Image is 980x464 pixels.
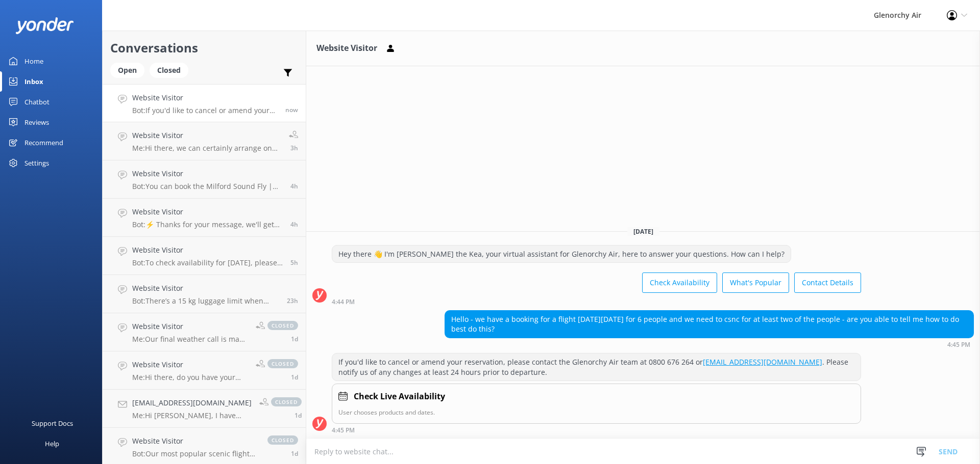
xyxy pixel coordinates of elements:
span: Sep 29 2025 11:47am (UTC +13:00) Pacific/Auckland [290,220,298,229]
div: Reviews [24,112,49,132]
div: Support Docs [32,413,73,433]
h4: [EMAIL_ADDRESS][DOMAIN_NAME] [132,397,252,408]
p: Bot: ⚡ Thanks for your message, we'll get back to you as soon as we can. You're also welcome to k... [132,220,283,229]
a: Website VisitorBot:There’s a 15 kg luggage limit when flying with Glenorchy Air. Please check our... [103,275,306,313]
span: Sep 29 2025 11:17am (UTC +13:00) Pacific/Auckland [290,258,298,267]
strong: 4:45 PM [947,342,970,348]
div: Help [45,433,59,454]
a: [EMAIL_ADDRESS][DOMAIN_NAME] [703,357,822,367]
p: Me: Hi there, do you have your reference number, please and I can have a look for you? [132,373,248,382]
h4: Check Live Availability [354,390,445,403]
div: Closed [150,63,188,78]
span: Sep 29 2025 12:06pm (UTC +13:00) Pacific/Auckland [290,182,298,190]
span: Sep 28 2025 12:50pm (UTC +13:00) Pacific/Auckland [295,411,302,420]
div: Sep 29 2025 04:44pm (UTC +13:00) Pacific/Auckland [332,298,861,305]
span: Sep 28 2025 06:00am (UTC +13:00) Pacific/Auckland [291,449,298,458]
h4: Website Visitor [132,92,278,103]
div: Home [24,51,43,71]
div: Hello - we have a booking for a flight [DATE][DATE] for 6 people and we need to csnc for at least... [445,311,973,338]
div: Hey there 👋 I'm [PERSON_NAME] the Kea, your virtual assistant for Glenorchy Air, here to answer y... [332,245,791,263]
p: Me: Hi there, we can certainly arrange one way flights on each day, the price for this is $499 pe... [132,144,281,153]
span: [DATE] [627,227,659,236]
a: [EMAIL_ADDRESS][DOMAIN_NAME]Me:Hi [PERSON_NAME], I have sent you an email to the address listed a... [103,390,306,428]
h4: Website Visitor [132,359,248,370]
p: Bot: Our most popular scenic flights include: - Milford Sound Fly | Cruise | Fly - Our most popul... [132,449,257,458]
p: Me: Our final weather call is made 1hr before the scheduled departure time. Unfortunately we woul... [132,335,248,344]
p: Bot: There’s a 15 kg luggage limit when flying with Glenorchy Air. Please check our list of restr... [132,296,279,306]
h4: Website Visitor [132,206,283,217]
div: Sep 29 2025 04:45pm (UTC +13:00) Pacific/Auckland [332,426,861,433]
h4: Website Visitor [132,130,281,141]
p: Me: Hi [PERSON_NAME], I have sent you an email to the address listed above. Thanks, [PERSON_NAME]. [132,411,252,420]
span: Sep 29 2025 12:56pm (UTC +13:00) Pacific/Auckland [290,144,298,152]
a: Open [110,64,150,75]
a: Website VisitorMe:Hi there, do you have your reference number, please and I can have a look for y... [103,351,306,390]
p: Bot: To check availability for [DATE], please visit [URL][DOMAIN_NAME]. [132,258,283,267]
a: Website VisitorBot:You can book the Milford Sound Fly | Cruise | Fly online at [URL][DOMAIN_NAME]... [103,160,306,199]
span: Sep 28 2025 12:51pm (UTC +13:00) Pacific/Auckland [291,373,298,381]
a: Closed [150,64,193,75]
span: closed [267,435,298,445]
h4: Website Visitor [132,283,279,294]
div: If you'd like to cancel or amend your reservation, please contact the Glenorchy Air team at 0800 ... [332,353,861,380]
h4: Website Visitor [132,168,283,179]
span: closed [267,359,298,368]
div: Recommend [24,132,63,153]
h4: Website Visitor [132,321,248,332]
span: Sep 28 2025 05:43pm (UTC +13:00) Pacific/Auckland [287,296,298,305]
h2: Conversations [110,38,298,58]
button: Contact Details [794,272,861,293]
strong: 4:44 PM [332,299,355,305]
div: Open [110,63,144,78]
a: Website VisitorBot:To check availability for [DATE], please visit [URL][DOMAIN_NAME].5h [103,237,306,275]
a: Website VisitorBot:⚡ Thanks for your message, we'll get back to you as soon as we can. You're als... [103,199,306,237]
img: yonder-white-logo.png [15,17,74,34]
span: closed [271,397,302,406]
p: User chooses products and dates. [338,407,854,417]
span: closed [267,321,298,330]
button: What's Popular [722,272,789,293]
p: Bot: If you'd like to cancel or amend your reservation, please contact the Glenorchy Air team at ... [132,106,278,115]
a: Website VisitorBot:If you'd like to cancel or amend your reservation, please contact the Glenorch... [103,84,306,122]
div: Sep 29 2025 04:45pm (UTC +13:00) Pacific/Auckland [445,341,974,348]
p: Bot: You can book the Milford Sound Fly | Cruise | Fly online at [URL][DOMAIN_NAME]. Prices start... [132,182,283,191]
div: Inbox [24,71,43,92]
h4: Website Visitor [132,244,283,256]
span: Sep 29 2025 04:45pm (UTC +13:00) Pacific/Auckland [285,105,298,114]
h4: Website Visitor [132,435,257,447]
button: Check Availability [642,272,717,293]
strong: 4:45 PM [332,427,355,433]
div: Chatbot [24,92,50,112]
div: Settings [24,153,49,173]
a: Website VisitorMe:Our final weather call is made 1hr before the scheduled departure time. Unfortu... [103,313,306,351]
h3: Website Visitor [316,42,377,55]
span: Sep 28 2025 12:53pm (UTC +13:00) Pacific/Auckland [291,335,298,343]
a: Website VisitorMe:Hi there, we can certainly arrange one way flights on each day, the price for t... [103,122,306,160]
